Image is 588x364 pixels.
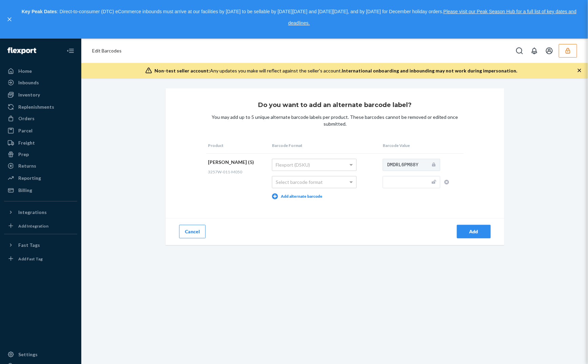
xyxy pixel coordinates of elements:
th: Product [206,137,270,154]
a: Reporting [4,173,77,184]
div: Reporting [18,175,41,181]
div: Billing [18,187,32,194]
div: Add Integration [18,223,48,229]
ol: breadcrumbs [87,42,127,60]
div: Integrations [18,209,47,216]
a: Replenishments [4,102,77,112]
div: Parcel [18,127,33,134]
a: Prep [4,149,77,160]
div: Add Fast Tag [18,256,43,262]
div: Flexport (DSKU) [272,159,356,171]
div: Orders [18,115,35,122]
button: Add [457,225,491,238]
div: Settings [18,351,38,358]
th: Barcode Value [381,137,464,154]
strong: Key Peak Dates [22,9,57,14]
div: You may add up to 5 unique alternate barcode labels per product. These barcodes cannot be removed... [206,114,464,127]
button: close, [6,16,13,23]
a: Home [4,66,77,77]
h1: Do you want to add an alternate barcode label? [206,102,464,109]
div: Select barcode format [272,176,356,188]
button: Add alternate barcode [272,193,322,199]
a: Inventory [4,89,77,100]
span: Edit Barcodes [92,48,122,53]
div: Any updates you make will reflect against the seller's account. [155,67,518,74]
button: Close Navigation [64,44,77,58]
div: Inbounds [18,79,39,86]
div: Freight [18,140,35,146]
a: Add Integration [4,220,77,231]
div: Replenishments [18,104,54,110]
a: Orders [4,113,77,124]
a: Returns [4,160,77,171]
button: Open account menu [543,44,556,58]
a: Inbounds [4,77,77,88]
button: Cancel [179,225,206,238]
a: Parcel [4,125,77,136]
button: Open Search Box [513,44,526,58]
img: Flexport logo [7,47,36,54]
span: Non-test seller account: [155,68,210,73]
p: : Direct-to-consumer (DTC) eCommerce inbounds must arrive at our facilities by [DATE] to be sella... [16,6,582,29]
span: International onboarding and inbounding may not work during impersonation. [342,68,518,73]
a: Please visit our Peak Season Hub for a full list of key dates and deadlines. [288,9,576,26]
div: Fast Tags [18,242,40,249]
div: Add [463,228,485,235]
a: Settings [4,349,77,360]
a: Billing [4,185,77,196]
a: Add Fast Tag [4,253,77,264]
button: Fast Tags [4,240,77,251]
div: Home [18,68,32,74]
span: 3257W-011-M050 [208,169,242,174]
button: Integrations [4,207,77,218]
div: Returns [18,163,36,169]
span: Chat [16,5,30,11]
div: Inventory [18,91,40,98]
button: Open notifications [528,44,541,58]
a: Freight [4,137,77,148]
div: Prep [18,151,29,158]
th: Barcode Format [270,137,381,154]
div: [PERSON_NAME] (5) [208,159,265,166]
